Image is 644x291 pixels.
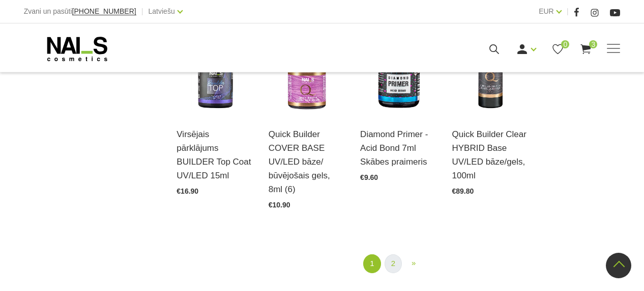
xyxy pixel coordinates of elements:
[589,40,597,48] span: 3
[177,187,198,195] span: €16.90
[72,8,136,15] a: [PHONE_NUMBER]
[269,201,290,209] span: €10.90
[561,40,569,48] span: 0
[539,5,554,17] a: EUR
[452,187,474,195] span: €89.80
[360,173,378,181] span: €9.60
[177,254,620,273] nav: catalog-product-list
[567,5,569,18] span: |
[551,43,564,56] a: 0
[149,5,175,17] a: Latviešu
[24,5,136,18] div: Zvani un pasūti
[412,258,416,267] span: »
[360,127,436,169] a: Diamond Primer - Acid Bond 7ml Skābes praimeris
[579,43,592,56] a: 3
[405,254,422,272] a: Next
[269,127,345,197] a: Quick Builder COVER BASE UV/LED bāze/ būvējošais gels, 8ml (6)
[452,127,529,183] a: Quick Builder Clear HYBRID Base UV/LED bāze/gels, 100ml
[141,5,143,18] span: |
[363,254,380,273] a: 1
[385,254,402,273] a: 2
[177,127,253,183] a: Virsējais pārklājums BUILDER Top Coat UV/LED 15ml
